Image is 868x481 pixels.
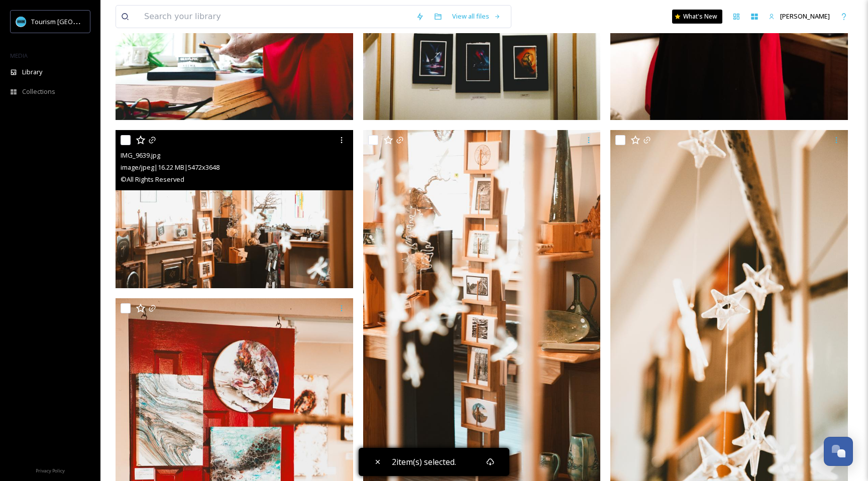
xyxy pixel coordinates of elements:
a: View all files [447,7,506,26]
span: IMG_9639.jpg [121,151,160,160]
button: Open Chat [824,437,853,466]
span: MEDIA [10,52,28,59]
span: 2 item(s) selected. [392,456,456,467]
a: Privacy Policy [36,464,65,476]
span: Library [22,67,42,77]
img: IMG_9639.jpg [116,130,353,289]
span: © All Rights Reserved [121,175,184,184]
a: What's New [672,10,722,24]
span: Tourism [GEOGRAPHIC_DATA] [31,17,121,26]
span: image/jpeg | 16.22 MB | 5472 x 3648 [121,163,220,172]
span: [PERSON_NAME] [780,12,830,21]
span: Privacy Policy [36,467,65,474]
span: Collections [22,87,55,96]
img: tourism_nanaimo_logo.jpeg [16,17,26,27]
input: Search your library [139,6,411,28]
a: [PERSON_NAME] [764,7,835,26]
